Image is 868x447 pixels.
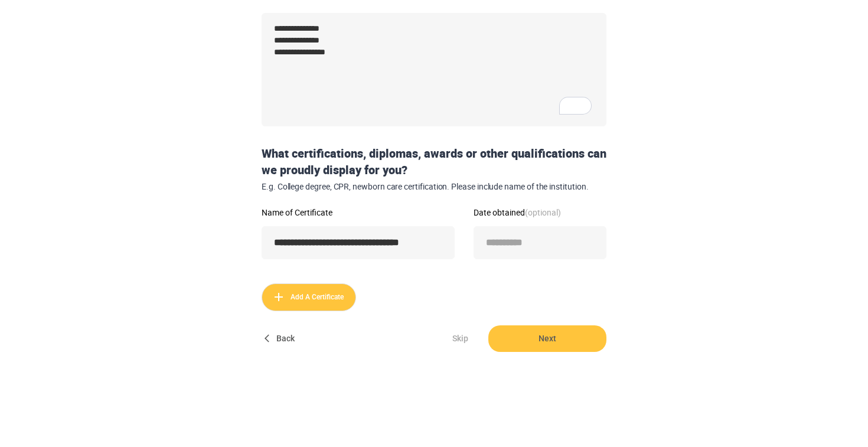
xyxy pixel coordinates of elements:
button: Skip [441,325,479,352]
button: Add A Certificate [262,283,356,311]
div: What certifications, diplomas, awards or other qualifications can we proudly display for you? [257,145,611,192]
textarea: To enrich screen reader interactions, please activate Accessibility in Grammarly extension settings [262,13,606,126]
button: Back [262,325,299,352]
span: E.g. College degree, CPR, newborn care certification. Please include name of the institution. [262,182,606,192]
strong: (optional) [525,207,561,218]
button: Next [488,325,606,352]
span: Date obtained [474,207,561,218]
span: Add A Certificate [262,284,355,311]
label: Name of Certificate [262,208,455,217]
